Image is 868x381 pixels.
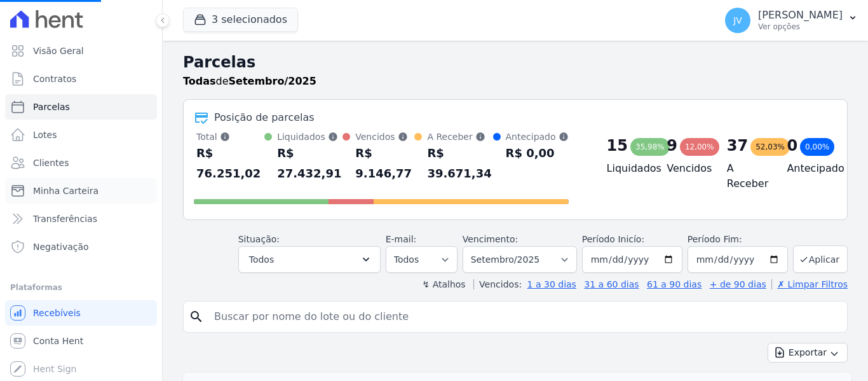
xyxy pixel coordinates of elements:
[10,280,152,295] div: Plataformas
[715,3,868,38] button: JV [PERSON_NAME] Ver opções
[5,300,157,326] a: Recebíveis
[727,135,748,156] div: 37
[710,279,766,289] a: + de 90 dias
[733,16,742,25] span: JV
[688,233,788,246] label: Período Fim:
[5,150,157,176] a: Clientes
[5,178,157,204] a: Minha Carteira
[249,252,274,267] span: Todos
[647,279,702,289] a: 61 a 90 dias
[758,9,843,22] p: [PERSON_NAME]
[5,94,157,120] a: Parcelas
[33,335,83,347] span: Conta Hent
[196,143,264,184] div: R$ 76.251,02
[238,234,280,244] label: Situação:
[506,130,569,143] div: Antecipado
[667,161,707,176] h4: Vencidos
[800,138,834,156] div: 0,00%
[238,246,381,273] button: Todos
[33,100,70,113] span: Parcelas
[527,279,576,289] a: 1 a 30 dias
[463,234,518,244] label: Vencimento:
[607,135,628,156] div: 15
[229,75,316,87] strong: Setembro/2025
[33,73,76,85] span: Contratos
[427,130,492,143] div: A Receber
[386,234,417,244] label: E-mail:
[584,279,639,289] a: 31 a 60 dias
[771,279,848,289] a: ✗ Limpar Filtros
[727,161,767,191] h4: A Receber
[183,8,298,32] button: 3 selecionados
[355,143,414,184] div: R$ 9.146,77
[207,304,842,329] input: Buscar por nome do lote ou do cliente
[5,38,157,64] a: Visão Geral
[33,212,97,225] span: Transferências
[5,328,157,354] a: Conta Hent
[680,138,719,156] div: 12,00%
[630,138,670,156] div: 35,98%
[607,161,647,176] h4: Liquidados
[5,234,157,260] a: Negativação
[33,307,81,319] span: Recebíveis
[214,110,315,125] div: Posição de parcelas
[183,51,848,74] h2: Parcelas
[5,206,157,232] a: Transferências
[355,130,414,143] div: Vencidos
[758,22,843,32] p: Ver opções
[793,246,848,273] button: Aplicar
[768,343,848,363] button: Exportar
[787,161,827,176] h4: Antecipado
[33,156,69,169] span: Clientes
[5,66,157,92] a: Contratos
[506,143,569,163] div: R$ 0,00
[473,279,522,289] label: Vencidos:
[33,240,89,253] span: Negativação
[582,234,644,244] label: Período Inicío:
[787,135,797,156] div: 0
[33,45,84,57] span: Visão Geral
[196,130,264,143] div: Total
[277,130,342,143] div: Liquidados
[277,143,342,184] div: R$ 27.432,91
[189,309,204,324] i: search
[427,143,492,184] div: R$ 39.671,34
[750,138,790,156] div: 52,03%
[33,184,98,197] span: Minha Carteira
[33,128,57,141] span: Lotes
[422,279,465,289] label: ↯ Atalhos
[667,135,677,156] div: 9
[183,74,316,89] p: de
[183,75,216,87] strong: Todas
[5,122,157,148] a: Lotes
